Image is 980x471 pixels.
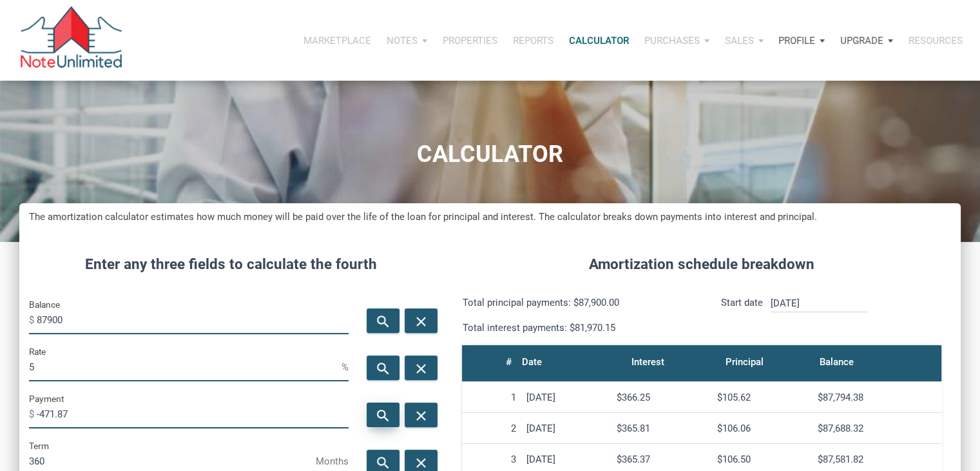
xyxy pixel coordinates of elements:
p: Start date [721,295,763,336]
div: 2 [467,423,516,434]
input: Rate [29,352,341,381]
div: $365.81 [617,423,707,434]
i: search [376,314,391,330]
div: $366.25 [617,392,707,403]
h1: CALCULATOR [10,141,970,168]
button: close [405,403,437,427]
span: % [341,357,349,377]
p: Total interest payments: $81,970.15 [462,320,692,336]
input: Payment [37,399,349,428]
input: Balance [37,305,349,334]
button: Profile [771,21,832,60]
div: $87,581.82 [818,454,936,465]
p: Calculator [569,35,629,46]
span: $ [29,404,37,425]
div: Principal [725,353,764,371]
i: close [414,455,429,471]
div: # [506,353,512,371]
label: Term [29,438,49,454]
h5: The amortization calculator estimates how much money will be paid over the life of the loan for p... [29,210,951,225]
div: $87,794.38 [818,392,936,403]
h4: Enter any three fields to calculate the fourth [29,254,433,276]
button: Marketplace [296,21,379,60]
i: search [376,455,391,471]
div: $106.50 [717,454,807,465]
span: $ [29,310,37,330]
img: NoteUnlimited [19,6,123,74]
div: Interest [631,353,664,371]
button: Upgrade [832,21,901,60]
p: Reports [513,35,553,46]
button: Reports [505,21,561,60]
p: Profile [778,35,815,46]
div: 1 [467,392,516,403]
p: Upgrade [840,35,883,46]
button: search [367,356,399,380]
p: Total principal payments: $87,900.00 [462,295,692,310]
div: $87,688.32 [818,423,936,434]
button: close [405,356,437,380]
i: close [414,361,429,377]
i: search [376,361,391,377]
div: 3 [467,454,516,465]
p: Resources [908,35,963,46]
label: Payment [29,391,64,406]
button: search [367,308,399,333]
button: search [367,403,399,427]
button: Properties [435,21,505,60]
div: [DATE] [526,454,606,465]
div: $105.62 [717,392,807,403]
i: close [414,314,429,330]
h4: Amortization schedule breakdown [452,254,951,276]
i: close [414,408,429,424]
div: [DATE] [526,392,606,403]
div: Date [522,353,542,371]
div: $365.37 [617,454,707,465]
button: close [405,308,437,333]
label: Rate [29,344,46,359]
p: Properties [443,35,497,46]
div: [DATE] [526,423,606,434]
div: $106.06 [717,423,807,434]
div: Balance [820,353,854,371]
button: Resources [901,21,970,60]
a: Calculator [561,21,637,60]
label: Balance [29,297,60,312]
p: Marketplace [303,35,371,46]
i: search [376,408,391,424]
